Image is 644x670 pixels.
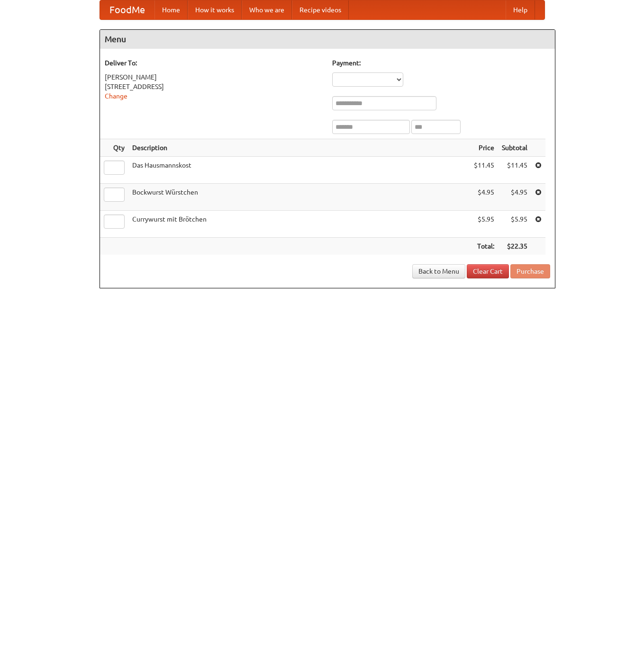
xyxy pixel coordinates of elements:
[467,264,509,278] a: Clear Cart
[100,30,555,49] h4: Menu
[128,211,470,238] td: Currywurst mit Brötchen
[506,0,535,19] a: Help
[412,264,465,278] a: Back to Menu
[154,0,188,19] a: Home
[470,139,498,157] th: Price
[332,58,550,68] h5: Payment:
[105,92,127,100] a: Change
[470,238,498,255] th: Total:
[188,0,242,19] a: How it works
[128,184,470,211] td: Bockwurst Würstchen
[498,157,531,184] td: $11.45
[470,184,498,211] td: $4.95
[510,264,550,278] button: Purchase
[105,72,323,82] div: [PERSON_NAME]
[498,211,531,238] td: $5.95
[498,139,531,157] th: Subtotal
[470,157,498,184] td: $11.45
[105,58,323,68] h5: Deliver To:
[100,0,154,19] a: FoodMe
[105,82,323,91] div: [STREET_ADDRESS]
[498,184,531,211] td: $4.95
[128,139,470,157] th: Description
[470,211,498,238] td: $5.95
[100,139,128,157] th: Qty
[498,238,531,255] th: $22.35
[292,0,349,19] a: Recipe videos
[128,157,470,184] td: Das Hausmannskost
[242,0,292,19] a: Who we are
